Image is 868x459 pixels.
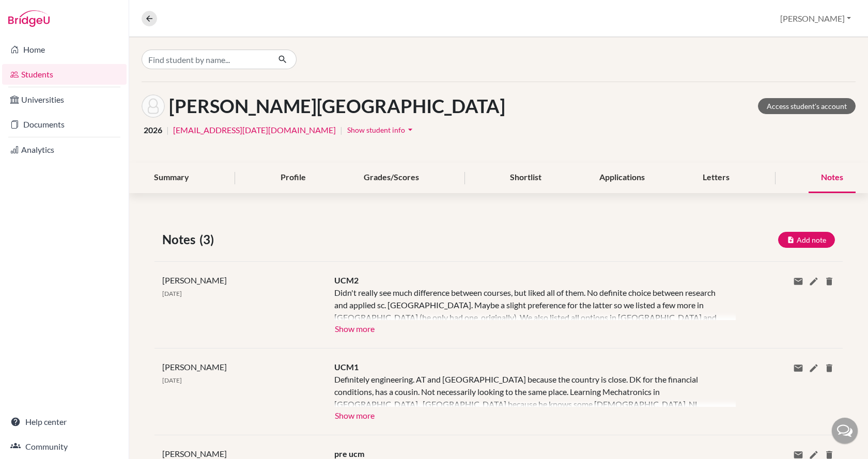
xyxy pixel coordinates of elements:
[23,7,44,17] span: Help
[2,39,127,60] a: Home
[776,9,856,28] button: [PERSON_NAME]
[498,163,554,193] div: Shortlist
[142,50,270,69] input: Find student by name...
[162,376,182,384] span: [DATE]
[340,124,343,136] span: |
[334,373,720,407] div: Definitely engineering. AT and [GEOGRAPHIC_DATA] because the country is close. DK for the financi...
[268,163,318,193] div: Profile
[162,362,227,372] span: [PERSON_NAME]
[778,232,835,248] button: Add note
[351,163,431,193] div: Grades/Scores
[587,163,657,193] div: Applications
[142,163,202,193] div: Summary
[2,114,127,135] a: Documents
[347,122,416,138] button: Show student infoarrow_drop_down
[169,95,505,117] h1: [PERSON_NAME][GEOGRAPHIC_DATA]
[2,139,127,160] a: Analytics
[334,320,375,336] button: Show more
[162,230,199,249] span: Notes
[173,124,336,136] a: [EMAIL_ADDRESS][DATE][DOMAIN_NAME]
[162,275,227,285] span: [PERSON_NAME]
[2,64,127,85] a: Students
[2,89,127,110] a: Universities
[690,163,742,193] div: Letters
[347,125,405,134] span: Show student info
[334,287,720,320] div: Didn't really see much difference between courses, but liked all of them. No definite choice betw...
[334,407,375,422] button: Show more
[758,98,856,114] a: Access student's account
[162,290,182,297] span: [DATE]
[334,362,359,372] span: UCM1
[809,163,856,193] div: Notes
[144,124,162,136] span: 2026
[8,10,50,27] img: Bridge-U
[142,94,165,118] img: Dániel Marton's avatar
[166,124,169,136] span: |
[199,230,218,249] span: (3)
[334,449,364,458] span: pre ucm
[162,449,227,458] span: [PERSON_NAME]
[2,411,127,432] a: Help center
[2,436,127,457] a: Community
[334,275,359,285] span: UCM2
[405,124,415,135] i: arrow_drop_down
